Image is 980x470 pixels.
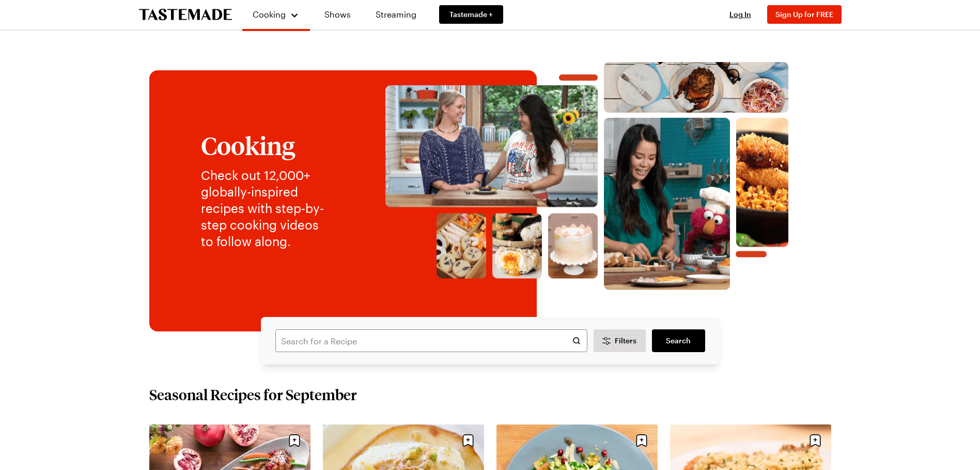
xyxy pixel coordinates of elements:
a: Tastemade + [439,5,503,24]
span: Search [666,336,691,346]
span: Cooking [253,9,286,19]
button: Log In [720,9,761,20]
button: Sign Up for FREE [767,5,842,24]
p: Check out 12,000+ globally-inspired recipes with step-by-step cooking videos to follow along. [201,167,333,250]
h1: Cooking [201,132,333,159]
input: Search for a Recipe [275,329,587,352]
h2: Seasonal Recipes for September [149,385,357,404]
span: Tastemade + [449,9,493,20]
button: Save recipe [805,431,825,450]
button: Save recipe [458,431,478,450]
span: Sign Up for FREE [775,10,833,19]
button: Save recipe [632,431,651,450]
span: Log In [729,10,751,19]
img: Explore recipes [353,62,821,290]
button: Desktop filters [594,329,646,352]
a: filters [652,329,705,352]
button: Cooking [253,4,300,25]
a: To Tastemade Home Page [139,9,232,21]
button: Save recipe [285,431,304,450]
span: Filters [615,336,636,346]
